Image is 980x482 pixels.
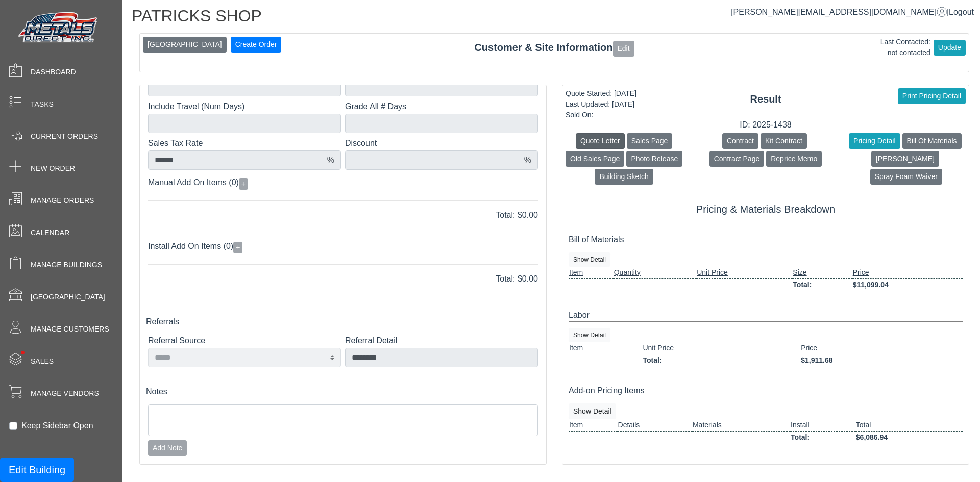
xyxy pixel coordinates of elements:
[148,137,341,149] label: Sales Tax Rate
[692,419,790,432] td: Materials
[239,178,248,190] button: +
[31,356,54,367] span: Sales
[696,267,792,279] td: Unit Price
[642,342,800,354] td: Unit Price
[722,133,758,149] button: Contract
[766,151,822,167] button: Reprice Memo
[31,99,54,110] span: Tasks
[642,354,800,366] td: Total:
[761,133,807,149] button: Kit Contract
[569,234,963,246] div: Bill of Materials
[792,267,852,279] td: Size
[146,316,540,328] div: Referrals
[852,267,963,279] td: Price
[569,252,610,267] button: Show Detail
[31,324,109,335] span: Manage Customers
[148,100,341,113] label: Include Travel (Num Days)
[576,133,625,149] button: Quote Letter
[21,420,93,432] label: Keep Sidebar Open
[148,440,187,456] button: Add Note
[880,37,930,58] div: Last Contacted: not contacted
[902,133,962,149] button: Bill Of Materials
[566,151,624,167] button: Old Sales Page
[627,133,673,149] button: Sales Page
[143,37,227,53] button: [GEOGRAPHIC_DATA]
[613,41,634,57] button: Edit
[31,260,102,270] span: Manage Buildings
[855,431,963,443] td: $6,086.94
[731,6,974,18] div: |
[566,88,636,99] div: Quote Started: [DATE]
[140,209,546,221] div: Total: $0.00
[233,242,242,253] button: +
[148,238,538,256] div: Install Add On Items (0)
[709,151,765,167] button: Contract Page
[345,100,538,113] label: Grade All # Days
[790,431,855,443] td: Total:
[566,99,636,110] div: Last Updated: [DATE]
[852,278,963,291] td: $11,099.04
[345,335,538,347] label: Referral Detail
[140,273,546,285] div: Total: $0.00
[569,462,963,474] div: Manual Add-on Pricing Items
[146,386,540,398] div: Notes
[15,9,102,47] img: Metals Direct Inc Logo
[148,335,341,347] label: Referral Source
[31,163,75,174] span: New Order
[31,292,105,302] span: [GEOGRAPHIC_DATA]
[569,419,618,432] td: Item
[595,169,653,185] button: Building Sketch
[148,174,538,192] div: Manual Add On Items (0)
[31,195,94,206] span: Manage Orders
[569,328,610,342] button: Show Detail
[140,40,969,56] div: Customer & Site Information
[790,419,855,432] td: Install
[562,91,969,107] div: Result
[518,150,538,170] div: %
[231,37,282,53] button: Create Order
[934,40,966,56] button: Update
[731,8,947,16] a: [PERSON_NAME][EMAIL_ADDRESS][DOMAIN_NAME]
[562,119,969,131] div: ID: 2025-1438
[626,151,682,167] button: Photo Release
[800,354,963,366] td: $1,911.68
[800,342,963,354] td: Price
[569,385,963,397] div: Add-on Pricing Items
[949,8,974,16] span: Logout
[569,267,614,279] td: Item
[870,169,942,185] button: Spray Foam Waiver
[569,203,963,215] h5: Pricing & Materials Breakdown
[345,137,538,149] label: Discount
[31,67,76,78] span: Dashboard
[614,267,696,279] td: Quantity
[566,110,636,120] div: Sold On:
[132,6,977,29] h1: PATRICKS SHOP
[31,131,98,142] span: Current Orders
[321,150,341,170] div: %
[871,151,939,167] button: [PERSON_NAME]
[618,419,692,432] td: Details
[569,342,642,354] td: Item
[31,227,69,238] span: Calendar
[31,388,99,399] span: Manage Vendors
[849,133,900,149] button: Pricing Detail
[898,88,966,104] button: Print Pricing Detail
[855,419,963,432] td: Total
[569,403,616,419] button: Show Detail
[10,336,36,369] span: •
[792,278,852,291] td: Total:
[569,309,963,322] div: Labor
